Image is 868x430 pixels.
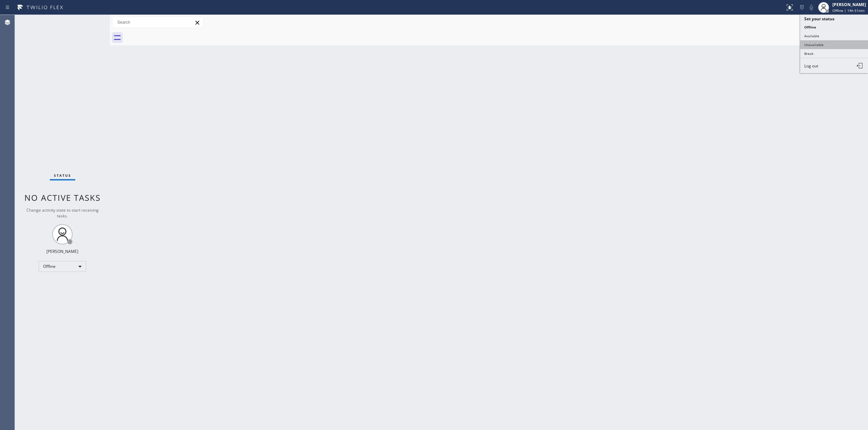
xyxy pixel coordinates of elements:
[26,207,99,219] span: Change activity state to start receiving tasks.
[46,249,78,254] div: [PERSON_NAME]
[112,17,203,28] input: Search
[832,8,865,13] span: Offline | 14h 51min
[807,3,816,12] button: Mute
[24,192,101,203] span: No active tasks
[832,2,866,7] div: [PERSON_NAME]
[39,261,86,272] div: Offline
[54,173,71,178] span: Status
